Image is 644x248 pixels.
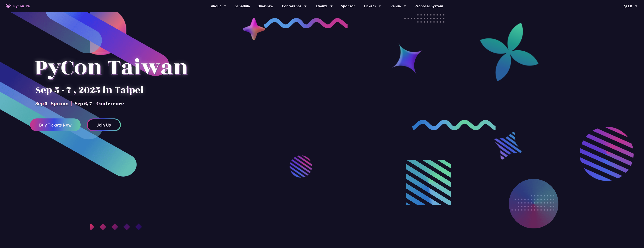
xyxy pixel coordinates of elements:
span: Join Us [97,123,111,127]
img: curly-2.e802c9f.png [412,120,496,130]
img: curly-1.ebdbada.png [264,18,348,28]
img: Locale Icon [624,5,628,8]
a: PyCon TW [2,1,34,11]
img: Home icon of PyCon TW 2025 [6,4,11,8]
span: Buy Tickets Now [39,123,72,127]
a: Join Us [87,118,121,131]
span: PyCon TW [13,3,30,9]
a: Buy Tickets Now [30,118,81,131]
